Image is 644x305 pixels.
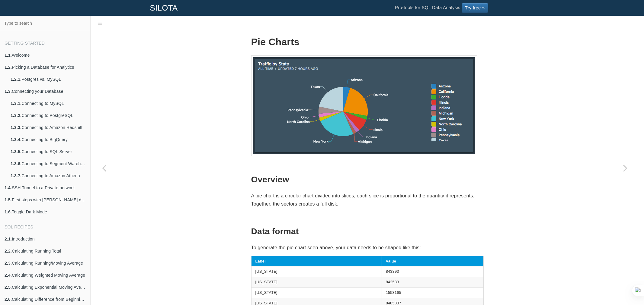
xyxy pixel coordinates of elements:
b: 1.3.1. [11,101,21,106]
b: 2.1. [5,237,12,241]
b: 2.5. [5,285,12,290]
a: 1.2.1.Postgres vs. MySQL [6,73,90,85]
a: 1.3.6.Connecting to Segment Warehouse [6,158,90,170]
a: 1.3.7.Connecting to Amazon Athena [6,170,90,182]
a: 1.3.4.Connecting to BigQuery [6,134,90,146]
b: 2.6. [5,297,12,302]
td: 842583 [382,277,483,288]
b: 1.3. [5,89,12,94]
input: Type to search [2,17,88,29]
a: 1.3.1.Connecting to MySQL [6,97,90,109]
b: 2.3. [5,261,12,266]
b: 2.4. [5,273,12,278]
td: [US_STATE] [251,287,382,298]
b: 1.3.6. [11,161,21,166]
a: Try free » [462,3,488,13]
h2: Overview [251,175,484,184]
b: 1.5. [5,197,12,202]
b: 1.3.2. [11,113,21,118]
td: [US_STATE] [251,266,382,277]
a: 1.3.5.Connecting to SQL Server [6,146,90,158]
td: [US_STATE] [251,277,382,288]
b: 2.2. [5,249,12,253]
b: 1.6. [5,209,12,214]
h2: Data format [251,227,484,236]
a: Previous page: Line, Bar & Area Charts [91,31,118,305]
th: Value [382,256,483,266]
a: 1.3.2.Connecting to PostgreSQL [6,109,90,121]
p: To generate the pie chart seen above, your data needs to be shaped like this: [251,244,484,252]
b: 1.2. [5,65,12,70]
b: 1.3.7. [11,173,21,178]
a: 1.3.3.Connecting to Amazon Redshift [6,121,90,134]
li: Pro-tools for SQL Data Analysis. [389,0,494,15]
a: SILOTA [146,0,182,15]
p: A pie chart is a circular chart divided into slices, each slice is proportional to the quantity i... [251,192,484,208]
b: 1.1. [5,53,12,58]
td: 843393 [382,266,483,277]
b: 1.2.1. [11,77,21,82]
th: Label [251,256,382,266]
td: 1553165 [382,287,483,298]
b: 1.3.4. [11,137,21,142]
b: 1.4. [5,185,12,190]
b: 1.3.5. [11,149,21,154]
b: 1.3.3. [11,125,21,130]
h1: Pie Charts [251,37,484,47]
a: Next page: Table Charts [612,31,639,305]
